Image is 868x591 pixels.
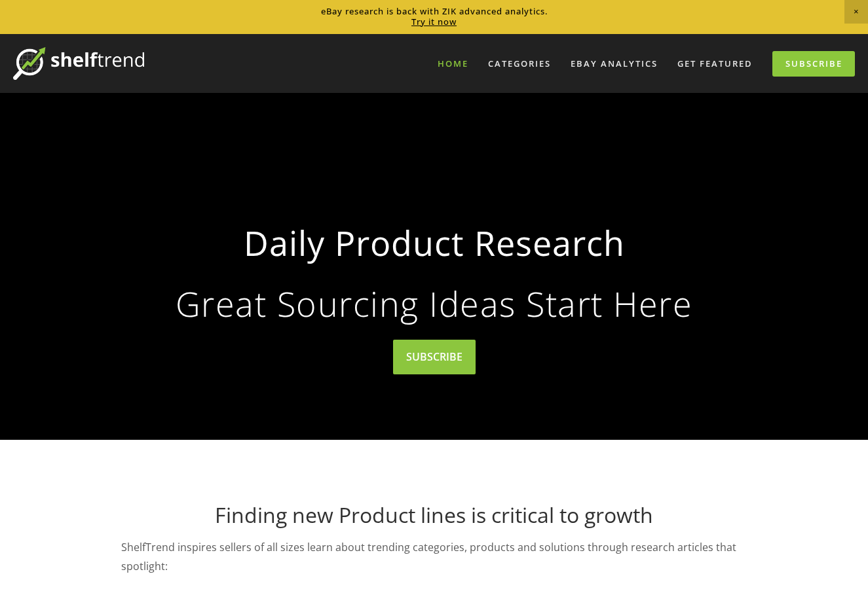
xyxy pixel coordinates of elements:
[429,53,477,75] a: Home
[393,340,476,374] a: SUBSCRIBE
[772,51,855,77] a: Subscribe
[121,503,747,528] h1: Finding new Product lines is critical to growth
[669,53,761,75] a: Get Featured
[142,287,726,321] p: Great Sourcing Ideas Start Here
[411,16,457,27] a: Try it now
[121,538,747,576] p: ShelfTrend inspires sellers of all sizes learn about trending categories, products and solutions ...
[480,53,559,75] div: Categories
[13,47,144,80] img: ShelfTrend
[142,212,726,274] strong: Daily Product Research
[562,53,666,75] a: eBay Analytics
